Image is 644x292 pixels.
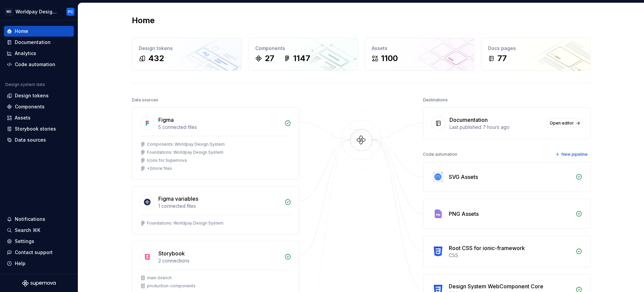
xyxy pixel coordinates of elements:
a: Home [4,26,74,37]
button: New pipeline [553,150,591,159]
div: 1100 [381,53,398,64]
div: Root CSS for ionic-framework [449,244,525,252]
span: New pipeline [561,152,588,157]
div: 432 [148,53,164,64]
div: Design tokens [15,92,49,99]
div: Help [15,260,25,267]
div: Last published 7 hours ago [449,124,543,131]
div: 1147 [293,53,310,64]
button: Search ⌘K [4,225,74,236]
button: Contact support [4,247,74,258]
div: + 2 more files [147,166,172,171]
a: Data sources [4,135,74,145]
a: Code automation [4,59,74,70]
div: Storybook [158,249,185,257]
svg: Supernova Logo [22,280,56,287]
div: 77 [497,53,507,64]
div: Code automation [423,150,457,159]
div: Design tokens [139,45,234,52]
div: PNG Assets [449,210,479,218]
div: SVG Assets [449,173,478,181]
a: Design tokens [4,90,74,101]
div: Worldpay Design System [15,8,58,15]
div: Documentation [449,116,488,124]
div: Components [15,103,45,110]
button: WDWorldpay Design SystemPC [1,4,76,19]
div: Storybook stories [15,126,56,132]
div: Code automation [15,61,55,68]
div: Data sources [15,137,46,143]
div: 1 connected files [158,203,280,209]
div: Docs pages [488,45,584,52]
div: CSS [449,252,572,259]
a: Storybook stories [4,124,74,134]
div: Foundations: Worldpay Design System [147,221,223,226]
div: Contact support [15,249,53,256]
div: Analytics [15,50,36,57]
button: Notifications [4,214,74,225]
div: Figma variables [158,195,198,203]
div: Design System WebComponent Core [449,282,543,290]
div: Figma [158,116,174,124]
div: 27 [265,53,274,64]
a: Docs pages77 [481,38,591,71]
div: Assets [15,114,31,121]
a: Assets [4,112,74,123]
div: Icons for Supernova [147,158,187,163]
div: Settings [15,238,34,245]
div: Components [255,45,351,52]
div: Assets [372,45,467,52]
div: Home [15,28,28,35]
div: Destinations [423,95,448,105]
a: Figma variables1 connected filesFoundations: Worldpay Design System [132,186,300,234]
a: Components [4,101,74,112]
div: Data sources [132,95,158,105]
div: main-branch [147,275,172,281]
a: Documentation [4,37,74,48]
button: Help [4,258,74,269]
div: Foundations: Worldpay Design System [147,150,223,155]
span: Open editor [550,120,574,126]
div: PC [68,9,73,14]
a: Design tokens432 [132,38,241,71]
div: Design system data [5,82,45,87]
a: Figma5 connected filesComponents: Worldpay Design SystemFoundations: Worldpay Design SystemIcons ... [132,107,300,180]
div: Search ⌘K [15,227,40,234]
div: WD [5,8,13,16]
a: Analytics [4,48,74,59]
h2: Home [132,15,155,26]
a: Assets1100 [365,38,474,71]
a: Components271147 [248,38,358,71]
div: Components: Worldpay Design System [147,142,225,147]
div: 2 connections [158,257,280,264]
a: Open editor [547,118,582,128]
a: Settings [4,236,74,247]
div: Notifications [15,216,45,223]
div: 5 connected files [158,124,280,131]
div: Documentation [15,39,51,46]
div: production-components [147,283,196,289]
